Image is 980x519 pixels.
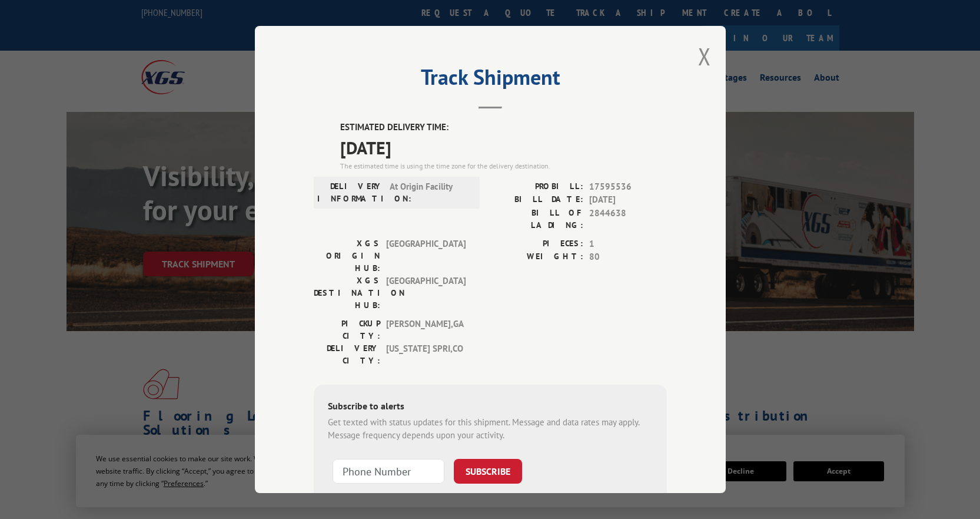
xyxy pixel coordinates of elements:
[589,207,667,232] span: 2844638
[454,459,522,484] button: SUBSCRIBE
[490,180,583,194] label: PROBILL:
[490,193,583,207] label: BILL DATE:
[314,342,380,367] label: DELIVERY CITY:
[340,121,667,134] label: ESTIMATED DELIVERY TIME:
[386,275,466,312] span: [GEOGRAPHIC_DATA]
[490,207,583,232] label: BILL OF LADING:
[390,180,469,205] span: At Origin Facility
[314,275,380,312] label: XGS DESTINATION HUB:
[386,237,466,275] span: [GEOGRAPHIC_DATA]
[317,180,384,205] label: DELIVERY INFORMATION:
[314,318,380,342] label: PICKUP CITY:
[328,399,653,416] div: Subscribe to alerts
[340,161,667,171] div: The estimated time is using the time zone for the delivery destination.
[314,237,380,275] label: XGS ORIGIN HUB:
[589,250,667,264] span: 80
[386,318,466,342] span: [PERSON_NAME] , GA
[589,237,667,251] span: 1
[328,491,348,503] strong: Note:
[589,180,667,194] span: 17595536
[698,41,711,72] button: Close modal
[490,250,583,264] label: WEIGHT:
[340,134,667,161] span: [DATE]
[386,342,466,367] span: [US_STATE] SPRI , CO
[589,193,667,207] span: [DATE]
[333,459,444,484] input: Phone Number
[314,69,667,91] h2: Track Shipment
[490,237,583,251] label: PIECES:
[328,416,653,442] div: Get texted with status updates for this shipment. Message and data rates may apply. Message frequ...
